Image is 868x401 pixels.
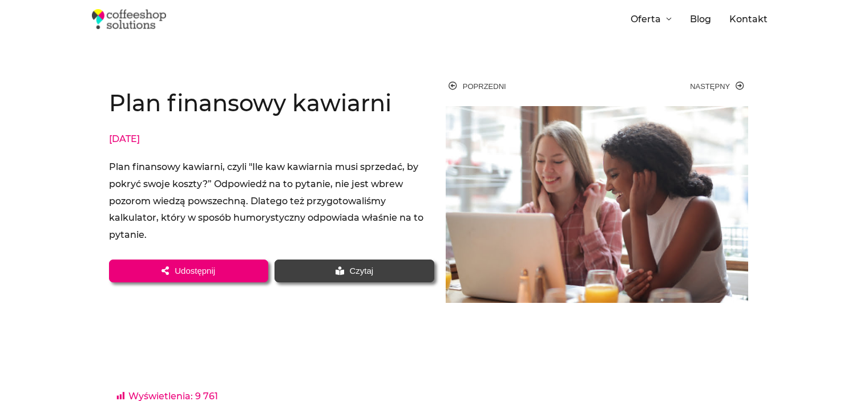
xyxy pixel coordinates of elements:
[109,87,434,119] h1: Plan finansowy kawiarni
[92,9,166,29] img: Coffeeshop Solutions
[109,131,140,148] a: [DATE]
[109,260,268,282] a: Udostępnij
[109,159,434,244] div: Plan finansowy kawiarni, czyli "Ile kaw kawiarnia musi sprzedać, by pokryć swoje koszty?” Odpowie...
[449,79,596,95] a: Poprzedni
[596,79,744,95] a: Następny
[690,80,730,94] span: Następny
[109,133,140,144] time: [DATE]
[463,80,506,94] span: Poprzedni
[350,266,374,275] span: Czytaj
[274,260,434,282] a: Czytaj
[446,106,748,303] img: plan finansowy kawiarni
[175,266,215,275] span: Udostępnij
